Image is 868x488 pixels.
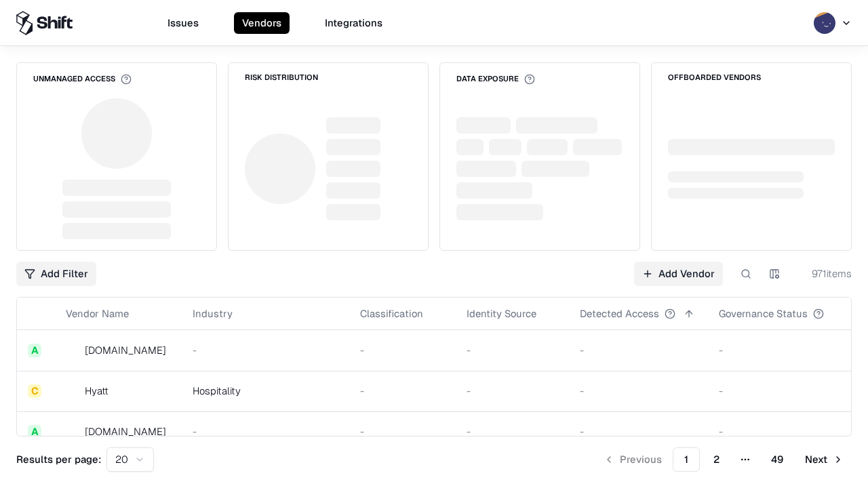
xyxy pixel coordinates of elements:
div: Classification [360,306,423,321]
p: Results per page: [16,452,101,466]
div: Governance Status [719,306,808,321]
button: Next [797,447,852,472]
div: - [580,384,697,398]
div: A [28,344,41,357]
div: A [28,425,41,439]
button: Vendors [234,12,290,34]
div: Industry [193,306,233,321]
div: - [719,343,846,357]
div: Identity Source [467,306,536,321]
div: Offboarded Vendors [668,74,761,81]
div: - [360,384,445,398]
div: Vendor Name [66,306,129,321]
div: Hyatt [85,384,108,398]
div: - [580,343,697,357]
button: 2 [703,447,730,472]
div: C [28,384,41,398]
nav: pagination [595,447,852,472]
div: - [719,424,846,439]
div: - [467,384,558,398]
div: Detected Access [580,306,659,321]
div: - [193,424,338,439]
button: 1 [673,447,700,472]
div: - [467,424,558,439]
div: - [719,384,846,398]
div: - [580,424,697,439]
img: Hyatt [66,384,79,398]
div: - [360,424,445,439]
a: Add Vendor [634,262,723,286]
div: - [360,343,445,357]
button: 49 [760,447,794,472]
div: - [193,343,338,357]
div: Data Exposure [456,74,535,85]
div: - [467,343,558,357]
div: [DOMAIN_NAME] [85,343,166,357]
div: Hospitality [193,384,338,398]
div: Unmanaged Access [33,74,132,85]
button: Integrations [317,12,391,34]
img: intrado.com [66,344,79,357]
div: 971 items [797,266,852,281]
button: Issues [159,12,207,34]
img: primesec.co.il [66,425,79,439]
div: Risk Distribution [245,74,318,81]
button: Add Filter [16,262,96,286]
div: [DOMAIN_NAME] [85,424,166,439]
